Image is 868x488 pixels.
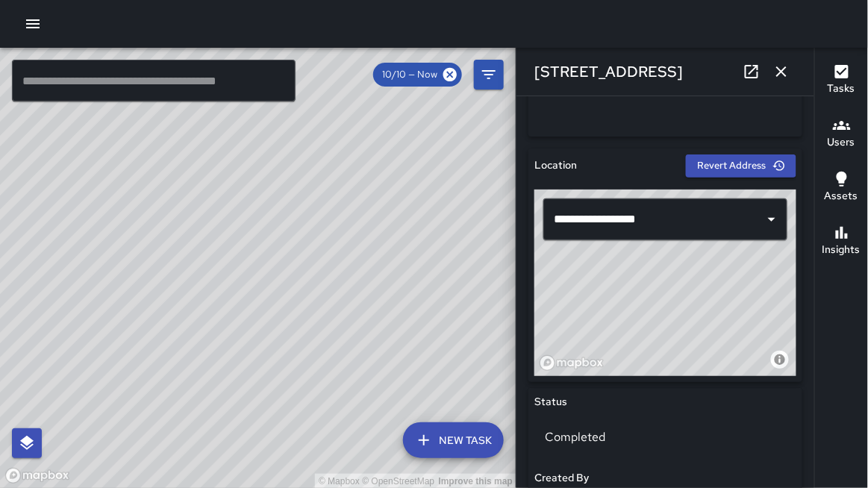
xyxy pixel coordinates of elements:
h6: Location [534,157,577,174]
h6: Assets [825,188,858,204]
button: Users [815,107,868,161]
h6: Users [828,134,855,151]
button: Assets [815,161,868,215]
h6: Tasks [828,81,855,97]
h6: Insights [822,242,861,258]
button: New Task [403,422,504,458]
button: Filters [474,60,504,90]
h6: Created By [534,470,589,487]
button: Revert Address [686,154,796,178]
h6: Status [534,394,567,410]
button: Insights [815,215,868,269]
button: Tasks [815,54,868,107]
span: 10/10 — Now [373,67,446,82]
div: 10/10 — Now [373,63,462,87]
button: Open [761,209,782,230]
p: Completed [545,428,786,446]
h6: [STREET_ADDRESS] [534,60,683,84]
